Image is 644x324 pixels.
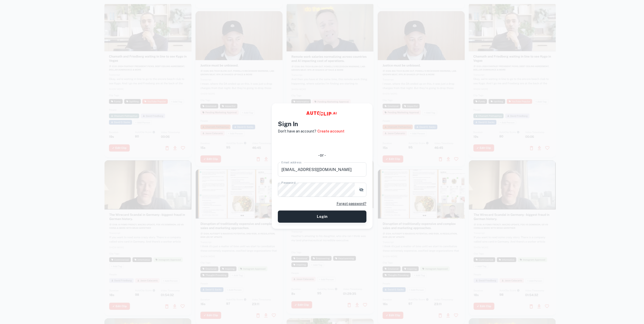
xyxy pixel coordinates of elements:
p: Don't have an account? [278,128,316,134]
img: card6.webp [287,160,374,314]
div: - or - [278,152,366,158]
label: Password [281,180,295,185]
a: Forgot password? [337,201,366,206]
label: Email address [281,160,301,164]
a: Create account [317,128,344,134]
h4: Sign In [278,119,366,128]
button: Login [278,211,366,223]
iframe: Sign in with Google Button [275,138,369,149]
